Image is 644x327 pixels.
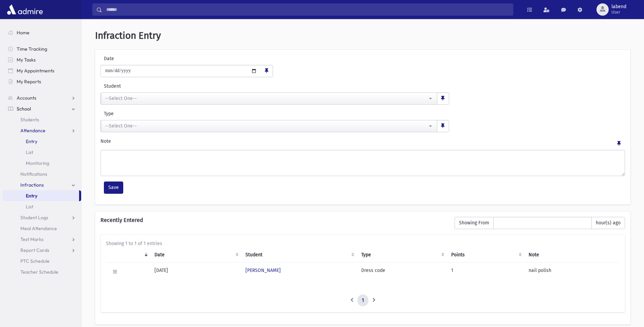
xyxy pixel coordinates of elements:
span: Meal Attendance [20,225,57,231]
div: --Select One-- [105,122,427,130]
span: labend [611,4,626,10]
a: Time Tracking [3,44,81,54]
input: Search [102,3,513,16]
a: [PERSON_NAME] [245,268,281,273]
span: hour(s) ago [591,217,625,229]
a: Teacher Schedule [3,266,81,277]
span: Home [17,30,30,36]
span: My Tasks [17,57,36,63]
th: Date: activate to sort column ascending [150,247,241,263]
a: List [3,147,81,158]
img: AdmirePro [5,3,44,16]
th: Type: activate to sort column ascending [357,247,447,263]
a: My Tasks [3,54,81,65]
span: Student Logs [20,214,48,221]
a: Report Cards [3,245,81,256]
td: 1 [447,262,525,281]
a: Accounts [3,92,81,103]
span: User [611,10,626,15]
div: --Select One-- [105,95,427,102]
span: My Appointments [17,68,54,74]
label: Type [100,110,275,117]
a: 1 [357,294,368,307]
a: My Reports [3,76,81,87]
a: Attendance [3,125,81,136]
a: Test Marks [3,234,81,245]
a: Infractions [3,179,81,190]
a: Students [3,114,81,125]
span: PTC Schedule [20,258,50,264]
td: [DATE] [150,262,241,281]
button: --Select One-- [101,120,437,132]
td: nail polish [525,262,620,281]
button: --Select One-- [101,92,437,105]
a: List [3,201,81,212]
a: My Appointments [3,65,81,76]
h6: Recently Entered [100,217,448,223]
span: Notifications [20,171,47,177]
label: Student [100,83,333,90]
td: Dress code [357,262,447,281]
a: Notifications [3,169,81,179]
span: Students [20,117,39,123]
a: Entry [3,190,79,201]
a: Home [3,27,81,38]
a: Monitoring [3,158,81,169]
a: Entry [3,136,81,147]
a: School [3,103,81,114]
span: Attendance [20,127,45,134]
a: Student Logs [3,212,81,223]
span: Report Cards [20,247,49,253]
span: Test Marks [20,236,43,242]
span: Monitoring [26,160,49,166]
span: Entry [26,138,37,144]
span: School [17,106,31,112]
span: Accounts [17,95,36,101]
span: Showing From [455,217,494,229]
label: Date [100,55,158,62]
th: Note [525,247,620,263]
span: Teacher Schedule [20,269,58,275]
span: Entry [26,193,37,199]
button: Save [104,182,123,194]
label: Note [100,138,111,147]
div: Showing 1 to 1 of 1 entries [106,240,620,247]
th: Points: activate to sort column ascending [447,247,525,263]
a: Meal Attendance [3,223,81,234]
span: My Reports [17,79,41,85]
a: PTC Schedule [3,256,81,266]
span: Time Tracking [17,46,47,52]
span: Infraction Entry [95,30,161,41]
span: Infractions [20,182,44,188]
span: List [26,149,33,155]
span: List [26,204,33,210]
th: Student: activate to sort column ascending [241,247,357,263]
